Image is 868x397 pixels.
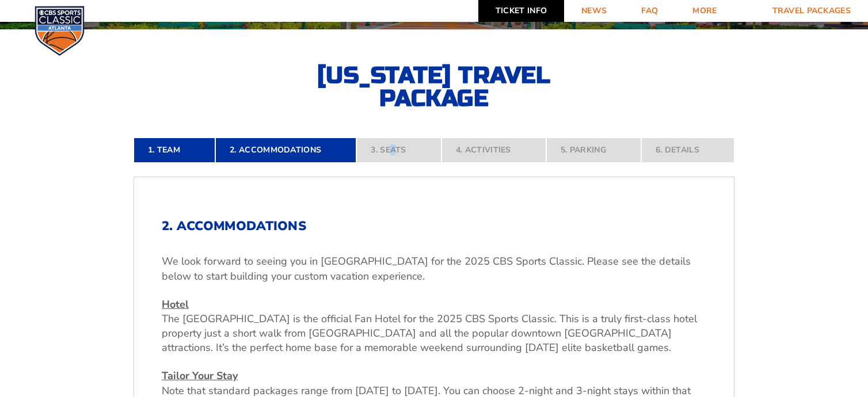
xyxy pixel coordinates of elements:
[134,138,215,163] a: 1. Team
[162,297,189,311] u: Hotel
[35,6,85,56] img: CBS Sports Classic
[162,369,238,383] u: Tailor Your Stay
[162,297,706,356] p: The [GEOGRAPHIC_DATA] is the official Fan Hotel for the 2025 CBS Sports Classic. This is a truly ...
[162,254,706,283] p: We look forward to seeing you in [GEOGRAPHIC_DATA] for the 2025 CBS Sports Classic. Please see th...
[162,219,706,234] h2: 2. Accommodations
[307,64,561,110] h2: [US_STATE] Travel Package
